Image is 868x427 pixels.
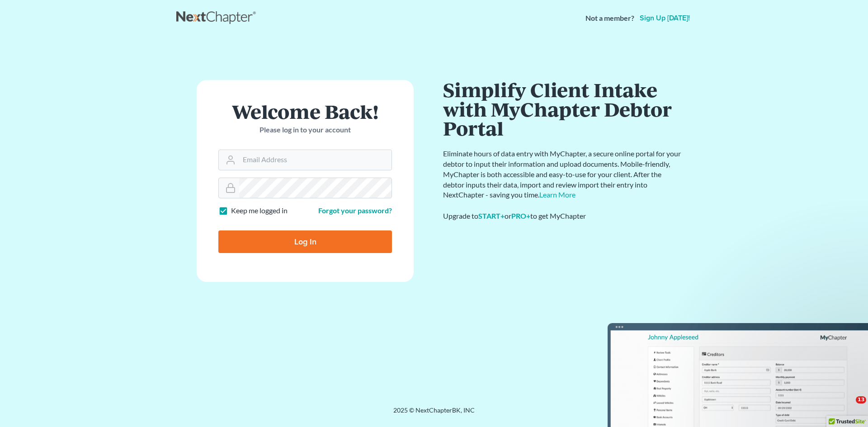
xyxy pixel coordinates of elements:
a: Sign up [DATE]! [638,14,692,22]
a: Forgot your password? [318,206,392,215]
a: START+ [478,211,505,220]
iframe: Intercom live chat [837,396,859,418]
label: Keep me logged in [231,206,288,216]
input: Log In [218,230,392,253]
strong: Not a member? [585,13,634,23]
a: Learn More [539,190,576,199]
span: 13 [856,396,866,404]
a: PRO+ [511,211,530,220]
input: Email Address [239,150,392,170]
div: Upgrade to or to get MyChapter [443,211,683,221]
h1: Welcome Back! [218,102,392,121]
h1: Simplify Client Intake with MyChapter Debtor Portal [443,80,683,138]
div: 2025 © NextChapterBK, INC [176,406,692,422]
p: Eliminate hours of data entry with MyChapter, a secure online portal for your debtor to input the... [443,149,683,200]
p: Please log in to your account [218,125,392,135]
